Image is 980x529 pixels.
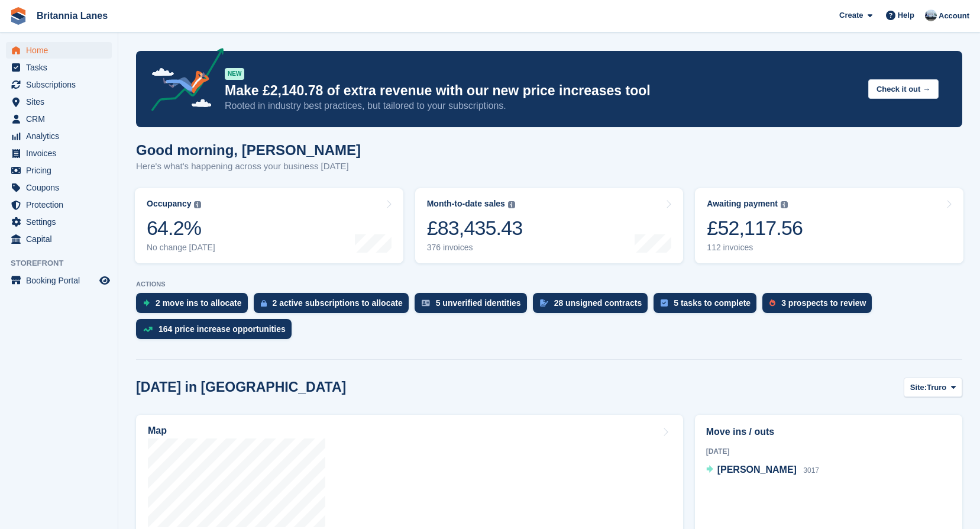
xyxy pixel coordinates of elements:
[26,76,97,93] span: Subscriptions
[6,76,112,93] a: menu
[26,179,97,196] span: Coupons
[26,145,97,162] span: Invoices
[26,128,97,144] span: Analytics
[9,7,27,25] img: stora-icon-8386f47178a22dfd0bd8f6a31ec36ba5ce8667c1dd55bd0f319d3a0aa187defe.svg
[6,162,112,179] a: menu
[707,216,803,240] div: £52,117.56
[707,199,778,209] div: Awaiting payment
[6,145,112,162] a: menu
[225,68,244,80] div: NEW
[136,142,361,158] h1: Good morning, [PERSON_NAME]
[6,128,112,144] a: menu
[6,231,112,247] a: menu
[136,319,297,345] a: 164 price increase opportunities
[427,199,505,209] div: Month-to-date sales
[135,188,403,263] a: Occupancy 64.2% No change [DATE]
[803,466,819,475] span: 3017
[26,59,97,76] span: Tasks
[26,93,97,110] span: Sites
[707,243,803,253] div: 112 invoices
[98,273,112,288] a: Preview store
[436,298,521,308] div: 5 unverified identities
[136,293,254,319] a: 2 move ins to allocate
[147,216,215,240] div: 64.2%
[143,327,153,332] img: price_increase_opportunities-93ffe204e8149a01c8c9dc8f82e8f89637d9d84a8eef4429ea346261dce0b2c0.svg
[427,216,523,240] div: £83,435.43
[11,257,118,269] span: Storefront
[6,196,112,213] a: menu
[939,10,969,22] span: Account
[194,201,201,208] img: icon-info-grey-7440780725fd019a000dd9b08b2336e03edf1995a4989e88bcd33f0948082b44.svg
[32,6,112,25] a: Britannia Lanes
[839,9,863,21] span: Create
[868,79,939,99] button: Check it out →
[533,293,654,319] a: 28 unsigned contracts
[706,446,951,457] div: [DATE]
[717,465,797,475] span: [PERSON_NAME]
[661,299,668,307] img: task-75834270c22a3079a89374b754ae025e5fb1db73e45f91037f5363f120a921f8.svg
[225,82,859,99] p: Make £2,140.78 of extra revenue with our new price increases tool
[422,299,430,307] img: verify_identity-adf6edd0f0f0b5bbfe63781bf79b02c33cf7c696d77639b501bdc392416b5a36.svg
[261,299,267,307] img: active_subscription_to_allocate_icon-d502201f5373d7db506a760aba3b589e785aa758c864c3986d89f69b8ff3...
[143,299,150,307] img: move_ins_to_allocate_icon-fdf77a2bb77ea45bf5b3d319d69a93e2d87916cf1d5bf7949dd705db3b84f3ca.svg
[706,463,819,478] a: [PERSON_NAME] 3017
[904,378,962,397] button: Site: Truro
[6,214,112,230] a: menu
[225,99,859,112] p: Rooted in industry best practices, but tailored to your subscriptions.
[141,48,224,115] img: price-adjustments-announcement-icon-8257ccfd72463d97f412b2fc003d46551f7dbcb40ab6d574587a9cd5c0d94...
[273,298,403,308] div: 2 active subscriptions to allocate
[147,243,215,253] div: No change [DATE]
[26,231,97,247] span: Capital
[136,379,346,395] h2: [DATE] in [GEOGRAPHIC_DATA]
[427,243,523,253] div: 376 invoices
[26,214,97,230] span: Settings
[769,299,775,307] img: prospect-51fa495bee0391a8d652442698ab0144808aea92771e9ea1ae160a38d050c398.svg
[26,42,97,59] span: Home
[927,382,946,393] span: Truro
[6,59,112,76] a: menu
[26,272,97,289] span: Booking Portal
[6,179,112,196] a: menu
[554,298,642,308] div: 28 unsigned contracts
[910,382,927,393] span: Site:
[6,272,112,289] a: menu
[674,298,751,308] div: 5 tasks to complete
[26,196,97,213] span: Protection
[781,298,866,308] div: 3 prospects to review
[415,188,684,263] a: Month-to-date sales £83,435.43 376 invoices
[26,111,97,127] span: CRM
[147,199,191,209] div: Occupancy
[415,293,533,319] a: 5 unverified identities
[706,425,951,439] h2: Move ins / outs
[159,324,286,334] div: 164 price increase opportunities
[6,111,112,127] a: menu
[136,280,962,288] p: ACTIONS
[6,93,112,110] a: menu
[898,9,914,21] span: Help
[781,201,788,208] img: icon-info-grey-7440780725fd019a000dd9b08b2336e03edf1995a4989e88bcd33f0948082b44.svg
[254,293,415,319] a: 2 active subscriptions to allocate
[156,298,242,308] div: 2 move ins to allocate
[6,42,112,59] a: menu
[762,293,878,319] a: 3 prospects to review
[540,299,548,307] img: contract_signature_icon-13c848040528278c33f63329250d36e43548de30e8caae1d1a13099fd9432cc5.svg
[695,188,963,263] a: Awaiting payment £52,117.56 112 invoices
[148,425,167,436] h2: Map
[26,162,97,179] span: Pricing
[925,9,937,21] img: John Millership
[654,293,762,319] a: 5 tasks to complete
[136,160,361,173] p: Here's what's happening across your business [DATE]
[508,201,515,208] img: icon-info-grey-7440780725fd019a000dd9b08b2336e03edf1995a4989e88bcd33f0948082b44.svg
